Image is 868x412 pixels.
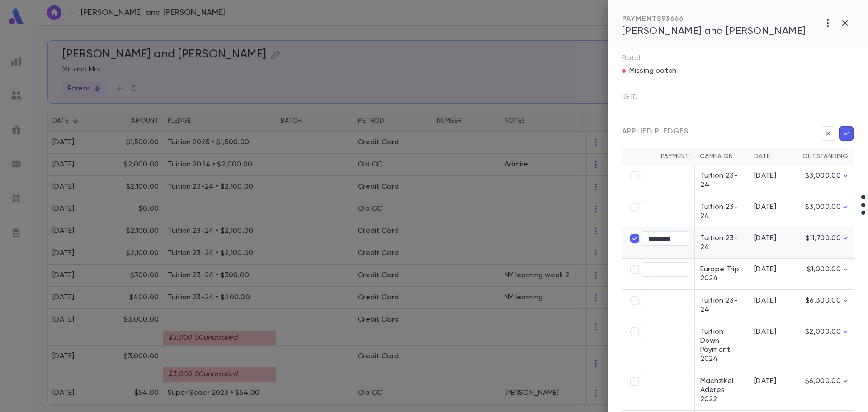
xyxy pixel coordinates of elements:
[754,327,788,336] div: [DATE]
[749,148,794,165] th: Date
[694,321,749,370] td: Tuition Down Payment 2024
[794,227,854,259] td: $11,700.00
[694,290,749,321] td: Tuition 23-24
[754,234,788,243] div: [DATE]
[754,296,788,305] div: [DATE]
[694,148,749,165] th: Campaign
[694,259,749,290] td: Europe Trip 2024
[754,203,788,212] div: [DATE]
[754,377,788,386] div: [DATE]
[754,171,788,180] div: [DATE]
[622,14,806,24] div: PAYMENT 893666
[794,321,854,370] td: $2,000.00
[694,370,749,411] td: Machzikei Aderes 2022
[694,196,749,227] td: Tuition 23-24
[622,54,854,63] p: Batch
[794,196,854,227] td: $3,000.00
[794,165,854,196] td: $3,000.00
[794,148,854,165] th: Outstanding
[694,165,749,196] td: Tuition 23-24
[622,127,689,136] span: Applied Pledges
[694,227,749,259] td: Tuition 23-24
[794,290,854,321] td: $6,300.00
[629,66,676,76] p: Missing batch
[794,259,854,290] td: $1,000.00
[622,148,694,165] th: Payment
[622,90,652,108] p: IG ID
[622,26,806,36] span: [PERSON_NAME] and [PERSON_NAME]
[754,265,788,274] div: [DATE]
[794,370,854,411] td: $6,000.00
